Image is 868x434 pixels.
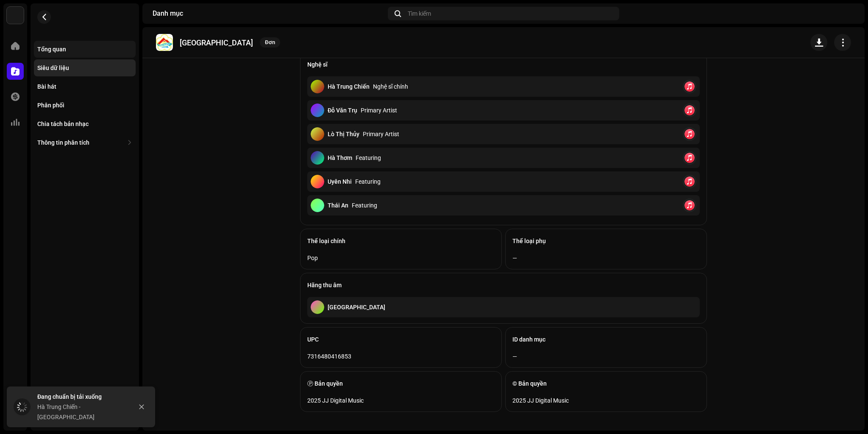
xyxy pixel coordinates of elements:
[153,10,384,17] div: Danh mục
[328,202,348,209] div: Thái An
[328,107,357,114] div: Đỗ Văn Trụ
[37,139,89,146] div: Thông tin phân tích
[307,351,495,361] div: 7316480416853
[512,395,700,406] div: 2025 JJ Digital Music
[361,107,397,114] div: Primary Artist
[260,37,280,48] span: Đơn
[34,41,136,58] re-m-nav-item: Tổng quan
[133,398,150,415] button: Close
[34,59,136,76] re-m-nav-item: Siêu dữ liệu
[512,229,700,253] div: Thể loại phụ
[512,328,700,351] div: ID danh mục
[180,38,253,47] p: [GEOGRAPHIC_DATA]
[363,131,399,137] div: Primary Artist
[328,178,352,185] div: Uyên Nhi
[37,102,64,109] div: Phân phối
[328,154,352,161] div: Hà Thơm
[307,372,495,395] div: Ⓟ Bản quyền
[512,372,700,395] div: © Bản quyền
[7,7,24,24] img: 33004b37-325d-4a8b-b51f-c12e9b964943
[408,10,431,17] span: Tìm kiếm
[37,402,126,422] div: Hà Trung Chiến - [GEOGRAPHIC_DATA]
[373,83,408,90] div: Nghệ sĩ chính
[355,178,381,185] div: Featuring
[328,304,385,311] div: [GEOGRAPHIC_DATA]
[34,78,136,95] re-m-nav-item: Bài hát
[328,83,370,90] div: Hà Trung Chiến
[307,395,495,406] div: 2025 JJ Digital Music
[34,115,136,132] re-m-nav-item: Chia tách bản nhạc
[307,328,495,351] div: UPC
[37,46,66,53] div: Tổng quan
[307,273,700,297] div: Hãng thu âm
[307,229,495,253] div: Thể loại chính
[307,53,700,76] div: Nghệ sĩ
[37,64,69,71] div: Siêu dữ liệu
[512,351,700,361] div: —
[156,34,173,51] img: e5bb728c-f768-44a5-9898-9eb402068262
[841,7,854,20] img: 41084ed8-1a50-43c7-9a14-115e2647b274
[34,134,136,151] re-m-nav-dropdown: Thông tin phân tích
[328,131,359,137] div: Lò Thị Thủy
[356,154,381,161] div: Featuring
[307,253,495,263] div: Pop
[512,253,700,263] div: —
[37,120,89,127] div: Chia tách bản nhạc
[37,392,126,402] div: Đang chuẩn bị tải xuống
[352,202,377,209] div: Featuring
[34,97,136,114] re-m-nav-item: Phân phối
[37,83,56,90] div: Bài hát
